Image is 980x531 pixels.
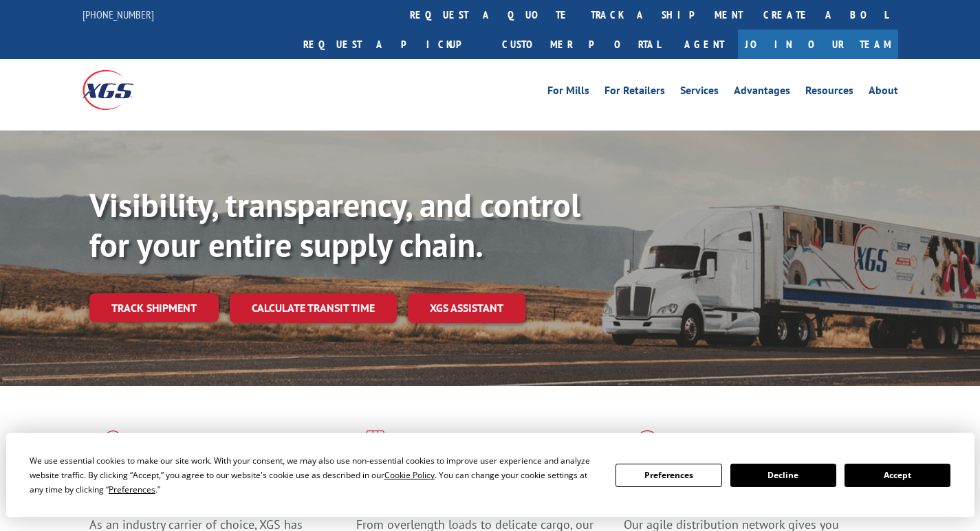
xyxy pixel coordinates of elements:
a: XGS ASSISTANT [408,293,525,323]
button: Decline [730,464,836,487]
a: Track shipment [89,293,219,322]
b: Visibility, transparency, and control for your entire supply chain. [89,183,580,266]
a: [PHONE_NUMBER] [83,8,154,21]
div: We use essential cookies to make our site work. With your consent, we may also use non-essential ... [30,453,599,497]
span: Cookie Policy [384,469,435,481]
a: Customer Portal [492,30,671,59]
a: Join Our Team [738,30,898,59]
a: Resources [805,85,853,100]
div: Cookie Consent Prompt [6,433,974,517]
a: Advantages [734,85,790,100]
a: Services [680,85,719,100]
span: Preferences [109,484,155,495]
a: Request a pickup [293,30,492,59]
button: Accept [845,464,950,487]
img: xgs-icon-flagship-distribution-model-red [624,430,671,466]
a: Agent [671,30,738,59]
a: For Retailers [605,85,665,100]
button: Preferences [616,464,721,487]
a: Calculate transit time [230,293,397,323]
img: xgs-icon-total-supply-chain-intelligence-red [89,430,132,466]
a: For Mills [547,85,589,100]
a: About [869,85,898,100]
img: xgs-icon-focused-on-flooring-red [356,430,389,466]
